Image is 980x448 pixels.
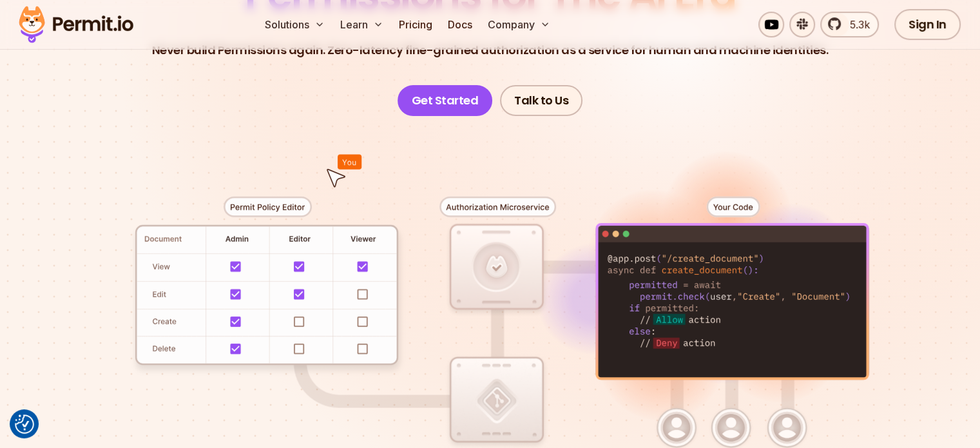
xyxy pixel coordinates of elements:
button: Solutions [260,12,330,37]
a: Get Started [398,85,493,116]
a: Docs [443,12,477,37]
button: Learn [335,12,389,37]
button: Company [483,12,555,37]
a: 5.3k [820,12,879,37]
img: Revisit consent button [15,414,34,434]
span: 5.3k [842,17,870,32]
a: Talk to Us [500,85,582,116]
p: Never build Permissions again. Zero-latency fine-grained authorization as a service for human and... [152,41,829,59]
a: Sign In [894,9,961,40]
a: Pricing [394,12,437,37]
button: Consent Preferences [15,414,34,434]
img: Permit logo [13,3,139,46]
